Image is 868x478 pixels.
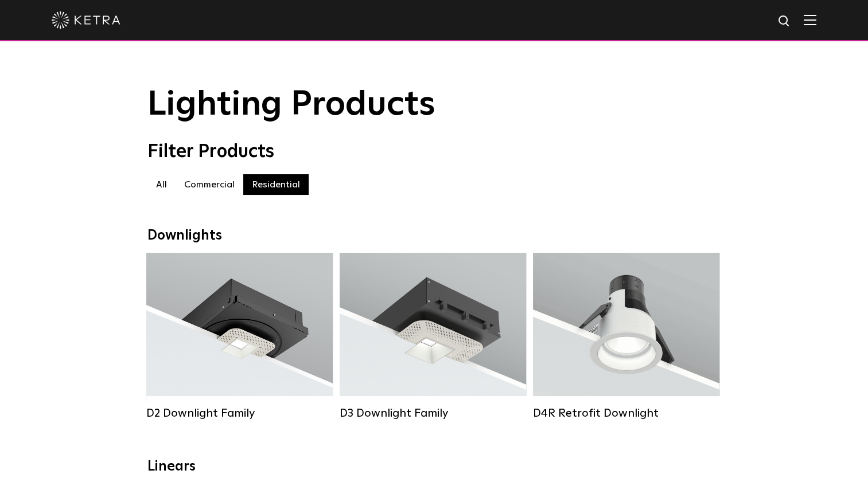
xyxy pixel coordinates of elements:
span: Lighting Products [147,88,435,122]
div: D2 Downlight Family [146,406,333,420]
div: Linears [147,459,721,475]
a: D2 Downlight Family Lumen Output:1200Colors:White / Black / Gloss Black / Silver / Bronze / Silve... [146,253,333,420]
img: Hamburger%20Nav.svg [804,14,816,25]
img: search icon [777,14,792,29]
div: Downlights [147,228,721,244]
label: Commercial [176,174,243,195]
div: Filter Products [147,141,721,163]
label: All [147,174,176,195]
label: Residential [243,174,309,195]
img: ketra-logo-2019-white [52,11,120,29]
div: D4R Retrofit Downlight [533,406,719,420]
div: D3 Downlight Family [340,406,526,420]
a: D4R Retrofit Downlight Lumen Output:800Colors:White / BlackBeam Angles:15° / 25° / 40° / 60°Watta... [533,253,719,420]
a: D3 Downlight Family Lumen Output:700 / 900 / 1100Colors:White / Black / Silver / Bronze / Paintab... [340,253,526,420]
